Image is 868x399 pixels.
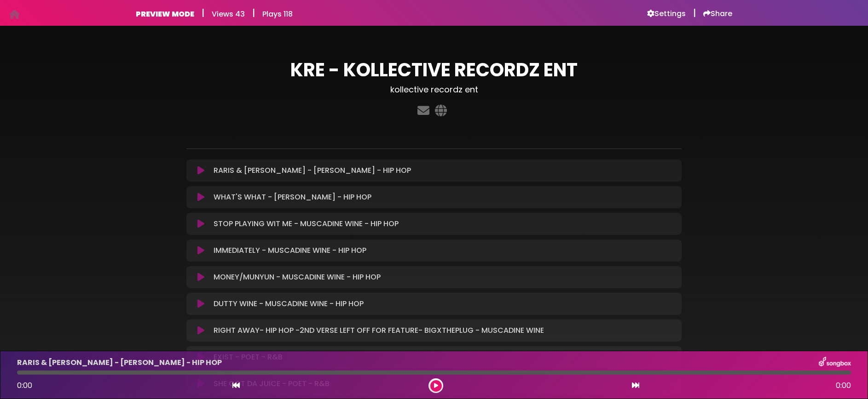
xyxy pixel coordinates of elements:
p: RARIS & [PERSON_NAME] - [PERSON_NAME] - HIP HOP [214,165,411,176]
h5: | [202,7,204,18]
a: Settings [647,9,686,18]
h5: | [693,7,696,18]
h6: Plays 118 [262,10,293,18]
h5: | [252,7,255,18]
span: 0:00 [836,380,851,391]
p: IMMEDIATELY - MUSCADINE WINE - HIP HOP [214,245,366,256]
img: songbox-logo-white.png [819,357,851,369]
h6: Views 43 [212,10,245,18]
p: WHAT'S WHAT - [PERSON_NAME] - HIP HOP [214,192,371,203]
p: DUTTY WINE - MUSCADINE WINE - HIP HOP [214,298,364,309]
h3: kollective recordz ent [186,85,682,95]
a: Share [703,9,732,18]
p: STOP PLAYING WIT ME - MUSCADINE WINE - HIP HOP [214,218,399,229]
h6: PREVIEW MODE [136,10,194,18]
p: RARIS & [PERSON_NAME] - [PERSON_NAME] - HIP HOP [17,357,222,368]
span: 0:00 [17,380,32,391]
h1: KRE - KOLLECTIVE RECORDZ ENT [186,59,682,81]
p: MONEY/MUNYUN - MUSCADINE WINE - HIP HOP [214,272,381,283]
p: RIGHT AWAY- HIP HOP -2ND VERSE LEFT OFF FOR FEATURE- BIGXTHEPLUG - MUSCADINE WINE [214,325,544,336]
